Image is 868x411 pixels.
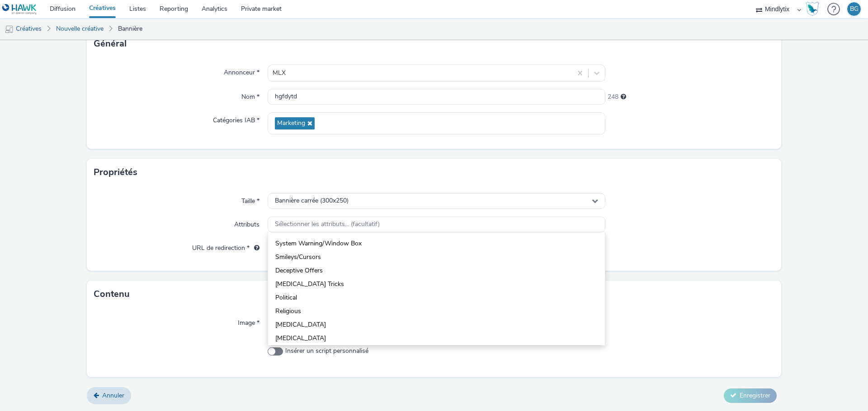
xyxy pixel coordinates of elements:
[234,315,263,328] label: Image *
[806,2,819,16] img: Hawk Academy
[250,244,259,253] div: L'URL de redirection sera utilisée comme URL de validation avec certains SSP et ce sera l'URL de ...
[285,346,368,356] span: Insérer un script personnalisé
[275,253,321,262] span: Smileys/Cursors
[275,293,297,302] span: Political
[850,2,859,16] div: BG
[102,391,124,400] span: Annuler
[275,221,380,228] span: Sélectionner les attributs... (facultatif)
[275,266,323,275] span: Deceptive Offers
[275,239,362,248] span: System Warning/Window Box
[275,280,344,289] span: [MEDICAL_DATA] Tricks
[268,89,605,105] input: Nom
[52,18,108,40] a: Nouvelle créative
[94,37,127,51] h3: Général
[5,25,14,34] img: mobile
[94,287,130,301] h3: Contenu
[608,92,618,102] span: 248
[238,193,263,206] label: Taille *
[238,89,263,102] label: Nom *
[231,217,263,229] label: Attributs
[724,388,777,403] button: Enregistrer
[621,92,626,102] div: 255 caractères maximum
[209,112,263,125] label: Catégories IAB *
[275,307,301,316] span: Religious
[275,320,326,329] span: [MEDICAL_DATA]
[87,387,131,404] a: Annuler
[2,4,37,15] img: undefined Logo
[94,166,137,179] h3: Propriétés
[220,65,263,77] label: Annonceur *
[189,240,263,253] label: URL de redirection *
[806,2,823,16] a: Hawk Academy
[275,197,349,205] span: Bannière carrée (300x250)
[740,391,770,400] span: Enregistrer
[113,18,147,40] a: Bannière
[277,120,305,127] span: Marketing
[275,334,326,343] span: [MEDICAL_DATA]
